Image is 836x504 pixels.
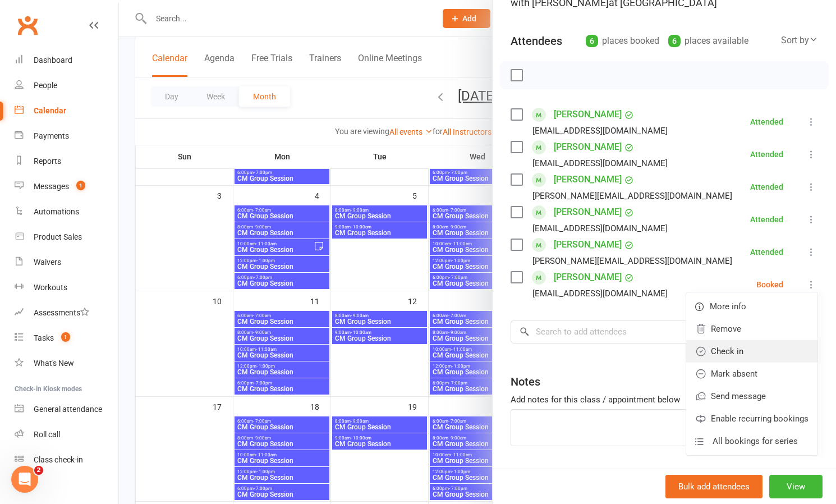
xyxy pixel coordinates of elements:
span: 1 [76,181,85,190]
a: People [15,73,118,98]
a: [PERSON_NAME] [554,138,622,156]
a: Remove [686,318,817,340]
div: Workouts [34,283,67,292]
a: Messages 1 [15,174,118,199]
div: Dashboard [34,56,72,65]
div: Automations [34,207,79,216]
a: [PERSON_NAME] [554,236,622,254]
div: Class check-in [34,455,83,464]
div: Attended [750,183,783,191]
a: Assessments [15,300,118,326]
div: [PERSON_NAME][EMAIL_ADDRESS][DOMAIN_NAME] [532,254,732,268]
div: General attendance [34,405,102,414]
div: Calendar [34,106,66,115]
span: All bookings for series [713,434,798,448]
input: Search to add attendees [511,320,818,343]
div: Notes [511,374,540,390]
div: [EMAIL_ADDRESS][DOMAIN_NAME] [532,221,668,236]
a: General attendance kiosk mode [15,397,118,422]
div: Waivers [34,258,61,267]
a: All bookings for series [686,430,817,452]
div: Attended [750,216,783,223]
a: Waivers [15,250,118,275]
div: Roll call [34,430,60,439]
a: Workouts [15,275,118,300]
div: Assessments [34,308,89,317]
a: Clubworx [13,11,42,39]
a: What's New [15,351,118,376]
a: Class kiosk mode [15,447,118,473]
a: Mark absent [686,363,817,385]
div: What's New [34,359,74,368]
div: 6 [668,35,681,47]
div: People [34,81,57,90]
div: Messages [34,182,69,191]
a: Roll call [15,422,118,447]
span: 2 [34,466,43,475]
div: Product Sales [34,232,82,241]
a: Dashboard [15,48,118,73]
div: Payments [34,131,69,140]
a: Calendar [15,98,118,123]
button: View [769,475,823,498]
div: Attended [750,150,783,158]
div: Add notes for this class / appointment below [511,393,818,406]
div: Attendees [511,33,562,49]
div: Tasks [34,333,54,342]
div: [EMAIL_ADDRESS][DOMAIN_NAME] [532,286,668,301]
div: Attended [750,118,783,126]
div: places booked [586,33,659,49]
div: [EMAIL_ADDRESS][DOMAIN_NAME] [532,156,668,171]
div: Reports [34,157,61,166]
a: Automations [15,199,118,224]
a: Reports [15,149,118,174]
a: Enable recurring bookings [686,407,817,430]
a: Send message [686,385,817,407]
div: [EMAIL_ADDRESS][DOMAIN_NAME] [532,123,668,138]
a: [PERSON_NAME] [554,203,622,221]
a: More info [686,295,817,318]
a: Payments [15,123,118,149]
div: 6 [586,35,598,47]
div: places available [668,33,748,49]
span: 1 [61,332,70,342]
span: More info [710,300,746,313]
a: Product Sales [15,224,118,250]
iframe: Intercom live chat [11,466,38,493]
a: [PERSON_NAME] [554,171,622,189]
button: Bulk add attendees [665,475,762,498]
a: Tasks 1 [15,326,118,351]
div: Booked [756,281,783,288]
a: [PERSON_NAME] [554,106,622,123]
div: Attended [750,248,783,256]
a: Check in [686,340,817,363]
div: [PERSON_NAME][EMAIL_ADDRESS][DOMAIN_NAME] [532,189,732,203]
a: [PERSON_NAME] [554,268,622,286]
div: Sort by [781,33,818,48]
